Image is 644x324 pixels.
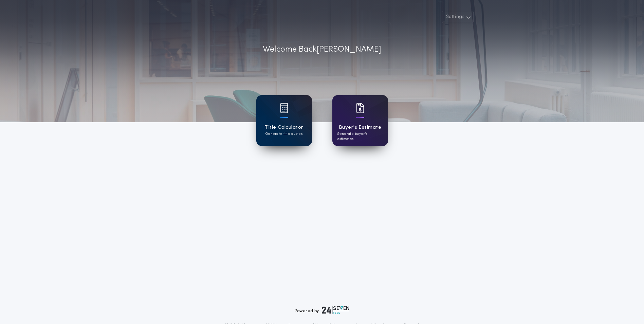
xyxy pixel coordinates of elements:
[339,124,381,131] h1: Buyer's Estimate
[295,306,350,314] div: Powered by
[256,95,312,146] a: card iconTitle CalculatorGenerate title quotes
[264,124,303,131] h1: Title Calculator
[265,131,302,137] p: Generate title quotes
[442,11,474,23] button: Settings
[280,103,288,113] img: card icon
[356,103,364,113] img: card icon
[322,306,350,314] img: logo
[332,95,388,146] a: card iconBuyer's EstimateGenerate buyer's estimates
[337,131,383,142] p: Generate buyer's estimates
[263,43,381,56] p: Welcome Back [PERSON_NAME]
